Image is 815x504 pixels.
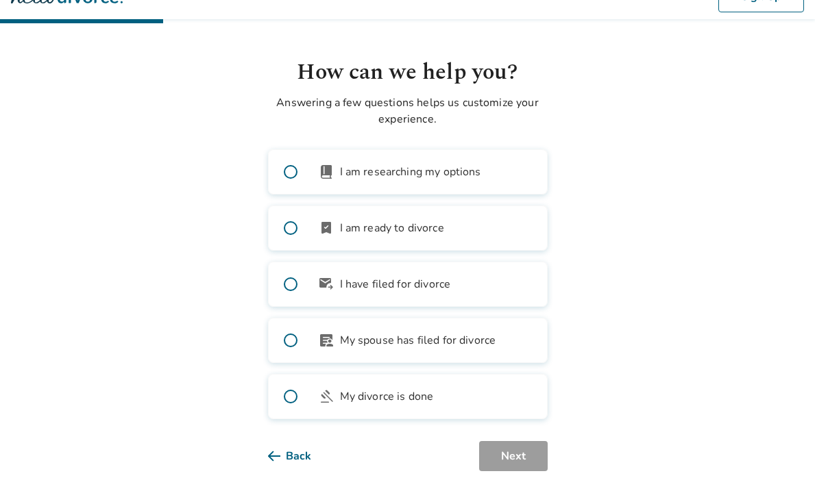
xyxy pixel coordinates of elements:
[318,276,334,292] span: outgoing_mail
[318,164,334,180] span: book_2
[746,438,815,504] iframe: Chat Widget
[318,332,334,349] span: article_person
[318,220,334,236] span: bookmark_check
[340,388,434,405] span: My divorce is done
[268,56,548,89] h1: How can we help you?
[340,332,496,349] span: My spouse has filed for divorce
[268,441,333,471] button: Back
[340,220,444,236] span: I am ready to divorce
[340,164,481,180] span: I am researching my options
[318,388,334,405] span: gavel
[479,441,548,471] button: Next
[268,94,548,127] p: Answering a few questions helps us customize your experience.
[340,276,451,292] span: I have filed for divorce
